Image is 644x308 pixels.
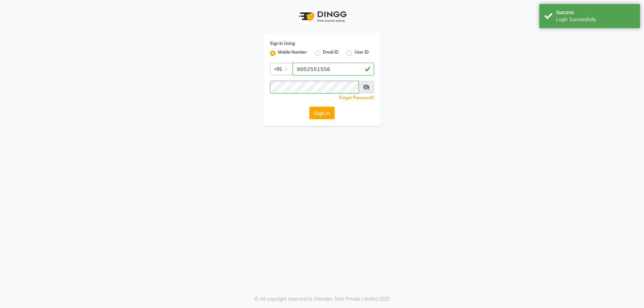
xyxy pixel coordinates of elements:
div: Success [556,9,635,16]
input: Username [270,81,359,94]
a: Forgot Password? [339,95,374,100]
label: Sign In Using: [270,41,296,47]
label: Email ID [323,49,338,57]
button: Sign In [309,107,335,119]
label: Mobile Number [278,49,307,57]
input: Username [292,63,374,75]
img: logo1.svg [295,7,349,26]
label: User ID [355,49,369,57]
div: Login Successfully. [556,16,635,23]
